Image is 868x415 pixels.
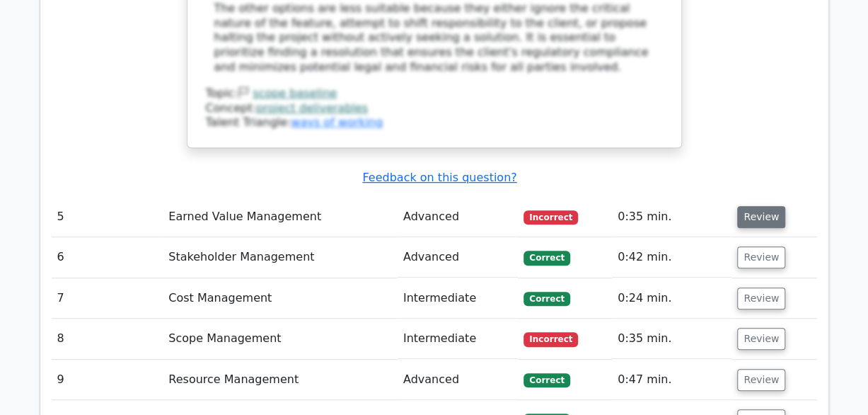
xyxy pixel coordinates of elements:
[523,332,578,346] span: Incorrect
[206,101,663,116] div: Concept:
[523,373,569,387] span: Correct
[523,210,578,224] span: Incorrect
[256,101,368,115] a: project deliverables
[253,86,337,100] a: scope baseline
[163,278,398,319] td: Cost Management
[206,86,663,101] div: Topic:
[737,328,785,350] button: Review
[737,288,785,309] button: Review
[737,246,785,268] button: Review
[398,197,519,237] td: Advanced
[206,86,663,130] div: Talent Triangle:
[398,237,519,278] td: Advanced
[362,171,516,184] a: Feedback on this question?
[612,237,731,278] td: 0:42 min.
[612,360,731,400] td: 0:47 min.
[523,292,569,306] span: Correct
[291,115,383,129] a: ways of working
[612,319,731,359] td: 0:35 min.
[52,360,163,400] td: 9
[163,360,398,400] td: Resource Management
[52,278,163,319] td: 7
[163,319,398,359] td: Scope Management
[612,278,731,319] td: 0:24 min.
[737,206,785,228] button: Review
[398,319,519,359] td: Intermediate
[163,197,398,237] td: Earned Value Management
[52,237,163,278] td: 6
[612,197,731,237] td: 0:35 min.
[737,369,785,391] button: Review
[523,251,569,265] span: Correct
[398,278,519,319] td: Intermediate
[398,360,519,400] td: Advanced
[52,319,163,359] td: 8
[52,197,163,237] td: 5
[163,237,398,278] td: Stakeholder Management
